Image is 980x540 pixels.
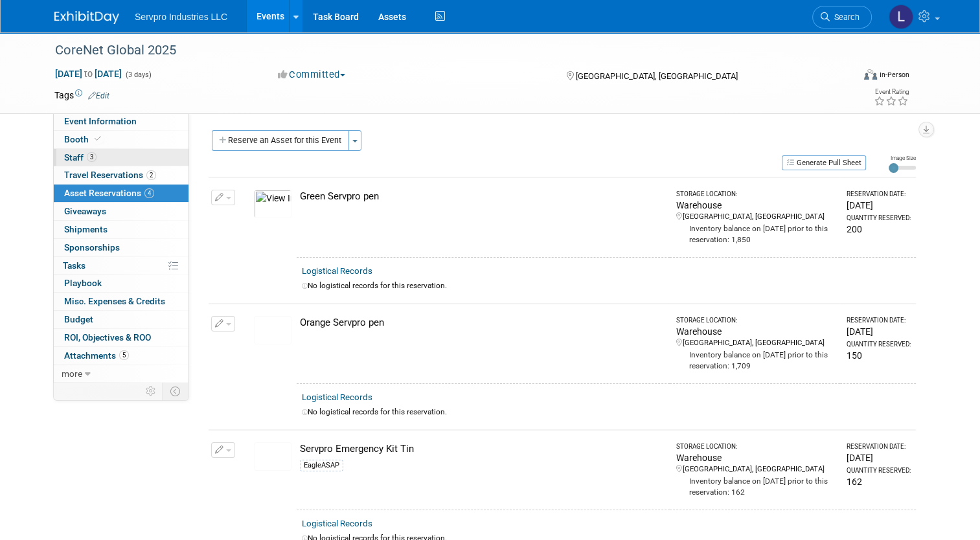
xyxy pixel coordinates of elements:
div: Reservation Date: [847,190,911,199]
span: Playbook [64,278,102,288]
a: Giveaways [54,203,188,220]
a: Staff3 [54,149,188,166]
div: Storage Location: [676,190,835,199]
a: Logistical Records [302,392,372,402]
div: 162 [847,475,911,488]
div: Quantity Reserved: [847,466,911,475]
div: Green Servpro pen [300,190,665,203]
span: Giveaways [64,206,106,216]
a: more [54,365,188,383]
div: Orange Servpro pen [300,316,665,330]
span: [GEOGRAPHIC_DATA], [GEOGRAPHIC_DATA] [576,71,738,81]
div: No logistical records for this reservation. [302,280,911,291]
button: Reserve an Asset for this Event [212,130,349,151]
a: ROI, Objectives & ROO [54,329,188,346]
div: [GEOGRAPHIC_DATA], [GEOGRAPHIC_DATA] [676,212,835,222]
span: Budget [64,314,93,324]
div: Storage Location: [676,442,835,451]
div: [GEOGRAPHIC_DATA], [GEOGRAPHIC_DATA] [676,464,835,475]
img: View Images [254,442,291,471]
a: Playbook [54,275,188,292]
div: CoreNet Global 2025 [51,39,837,62]
span: Misc. Expenses & Credits [64,296,165,306]
span: Search [830,12,860,22]
div: [DATE] [847,199,911,212]
span: Asset Reservations [64,188,154,198]
img: View Images [254,190,291,218]
span: Event Information [64,116,137,126]
div: Servpro Emergency Kit Tin [300,442,665,456]
span: Booth [64,134,104,144]
span: Tasks [63,260,85,271]
a: Shipments [54,221,188,238]
a: Travel Reservations2 [54,166,188,184]
span: 5 [119,350,129,360]
span: more [62,368,82,379]
td: Personalize Event Tab Strip [140,383,163,399]
div: EagleASAP [300,460,343,471]
div: Image Size [889,154,916,162]
span: Travel Reservations [64,170,156,180]
a: Attachments5 [54,347,188,365]
a: Search [812,6,872,28]
span: (3 days) [124,71,152,79]
a: Misc. Expenses & Credits [54,293,188,310]
img: View Images [254,316,291,344]
span: 3 [87,152,97,162]
div: No logistical records for this reservation. [302,407,911,418]
a: Logistical Records [302,266,372,276]
span: ROI, Objectives & ROO [64,332,151,343]
div: Inventory balance on [DATE] prior to this reservation: 162 [676,475,835,498]
div: In-Person [879,70,909,80]
td: Toggle Event Tabs [163,383,189,399]
div: Reservation Date: [847,316,911,325]
div: Warehouse [676,199,835,212]
a: Sponsorships [54,239,188,256]
img: ExhibitDay [54,11,119,24]
span: Staff [64,152,97,163]
div: 150 [847,349,911,362]
span: Shipments [64,224,108,234]
a: Budget [54,311,188,328]
div: Warehouse [676,325,835,338]
span: to [82,69,95,79]
button: Committed [273,68,350,82]
a: Edit [88,91,109,100]
div: Storage Location: [676,316,835,325]
span: [DATE] [DATE] [54,68,122,80]
span: 2 [146,170,156,180]
div: Event Rating [874,89,909,95]
div: Inventory balance on [DATE] prior to this reservation: 1,709 [676,348,835,372]
button: Generate Pull Sheet [782,155,866,170]
span: 4 [144,188,154,198]
div: Warehouse [676,451,835,464]
div: [GEOGRAPHIC_DATA], [GEOGRAPHIC_DATA] [676,338,835,348]
div: Event Format [783,67,909,87]
img: Format-Inperson.png [864,69,877,80]
div: [DATE] [847,451,911,464]
div: Inventory balance on [DATE] prior to this reservation: 1,850 [676,222,835,245]
div: Reservation Date: [847,442,911,451]
img: Lacey Reed [889,5,913,29]
div: 200 [847,223,911,236]
td: Tags [54,89,109,102]
a: Booth [54,131,188,148]
span: Sponsorships [64,242,120,253]
div: [DATE] [847,325,911,338]
i: Booth reservation complete [95,135,101,142]
span: Servpro Industries LLC [135,12,227,22]
span: Attachments [64,350,129,361]
a: Asset Reservations4 [54,185,188,202]
div: Quantity Reserved: [847,340,911,349]
a: Event Information [54,113,188,130]
a: Tasks [54,257,188,275]
div: Quantity Reserved: [847,214,911,223]
a: Logistical Records [302,519,372,528]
